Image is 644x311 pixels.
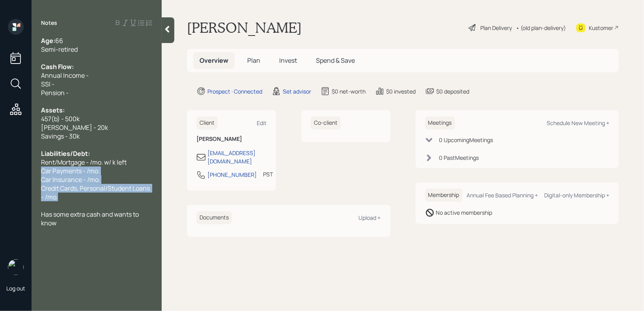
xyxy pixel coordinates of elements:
span: Car Insurance - /mo. [41,175,100,184]
span: Savings - 30k [41,132,80,141]
h1: [PERSON_NAME] [187,19,302,36]
div: 0 Upcoming Meeting s [439,136,493,144]
span: Invest [279,56,297,65]
span: Plan [247,56,260,65]
span: 66 [55,36,63,45]
div: [PHONE_NUMBER] [207,170,257,179]
div: $0 net-worth [332,87,366,96]
span: Car Payments - /mo. [41,167,100,175]
div: Digital-only Membership + [544,191,609,199]
span: [PERSON_NAME] - 20k [41,123,108,132]
span: 457(b) - 500k [41,114,80,123]
div: 0 Past Meeting s [439,154,479,162]
h6: Co-client [311,116,341,129]
span: Spend & Save [316,56,355,65]
h6: Membership [425,189,463,202]
h6: [PERSON_NAME] [196,136,267,142]
label: Notes [41,19,57,27]
div: Set advisor [283,87,311,96]
span: Annual Income - [41,71,89,80]
div: Prospect · Connected [207,87,262,96]
div: [EMAIL_ADDRESS][DOMAIN_NAME] [207,149,267,165]
span: Rent/Mortgage - /mo. w/ k left [41,158,127,167]
div: No active membership [436,208,493,217]
span: Semi-retired [41,45,78,54]
h6: Client [196,116,218,129]
img: retirable_logo.png [8,259,24,275]
div: Log out [6,285,25,292]
div: Edit [257,119,267,127]
div: $0 deposited [436,87,469,96]
span: Credit Cards, Personal/Student Loans - /mo. [41,184,151,201]
div: Upload + [359,214,381,221]
div: Schedule New Meeting + [547,119,609,127]
div: Kustomer [589,24,613,32]
span: Assets: [41,106,65,114]
h6: Documents [196,211,232,224]
div: Plan Delivery [480,24,512,32]
div: Annual Fee Based Planning + [467,191,538,199]
span: Liabilities/Debt: [41,149,90,158]
div: • (old plan-delivery) [516,24,566,32]
span: Age: [41,36,55,45]
span: Pension - [41,88,69,97]
span: Has some extra cash and wants to know [41,210,140,227]
div: $0 invested [386,87,416,96]
div: PST [263,170,273,178]
span: Cash Flow: [41,62,74,71]
span: SSI - [41,80,54,88]
h6: Meetings [425,116,455,129]
span: Overview [200,56,228,65]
